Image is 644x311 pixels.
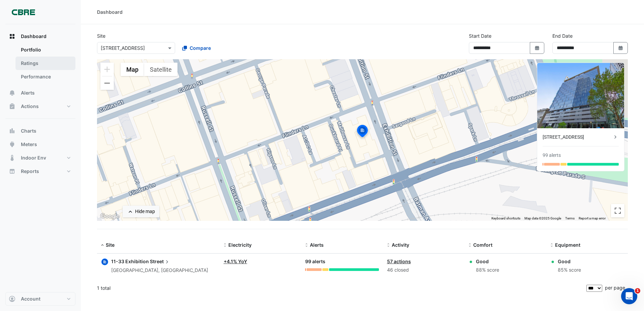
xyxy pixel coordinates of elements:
div: Good [476,258,499,265]
label: Start Date [469,32,491,39]
span: Reports [21,168,39,175]
div: Dashboard [5,43,75,86]
button: Charts [5,124,75,138]
button: Zoom in [100,63,114,76]
span: Comfort [473,242,492,248]
span: per page [605,285,625,290]
div: 46 closed [387,266,460,274]
button: Dashboard [5,30,75,43]
a: Ratings [15,57,75,70]
app-icon: Dashboard [9,33,15,40]
span: Street [150,258,170,265]
button: Meters [5,138,75,151]
span: Alerts [21,90,35,96]
app-icon: Reports [9,168,15,175]
a: +4.1% YoY [224,258,247,264]
button: Indoor Env [5,151,75,165]
div: Good [558,258,581,265]
div: 99 alerts [305,258,379,266]
div: 88% score [476,266,499,274]
img: site-pin-selected.svg [355,124,370,140]
app-icon: Alerts [9,90,15,96]
img: Google [99,212,121,221]
div: Hide map [135,208,155,215]
div: 99 alerts [543,152,561,159]
span: Compare [190,44,211,51]
span: Charts [21,128,36,134]
div: 85% score [558,266,581,274]
button: Compare [178,42,215,54]
app-icon: Actions [9,103,15,110]
span: Equipment [555,242,580,248]
span: Map data ©2025 Google [524,216,561,220]
div: Dashboard [97,8,123,15]
span: Site [106,242,115,248]
div: [GEOGRAPHIC_DATA], [GEOGRAPHIC_DATA] [111,267,208,274]
button: Actions [5,100,75,113]
span: Activity [392,242,409,248]
span: Actions [21,103,39,110]
a: Performance [15,70,75,83]
fa-icon: Select Date [534,45,540,51]
app-icon: Meters [9,141,15,148]
span: Dashboard [21,33,46,40]
fa-icon: Select Date [618,45,624,51]
iframe: Intercom live chat [621,288,637,304]
app-icon: Indoor Env [9,154,15,161]
a: Terms (opens in new tab) [565,216,575,220]
button: Alerts [5,86,75,100]
a: Report a map error [579,216,606,220]
img: 11-33 Exhibition Street [537,63,624,128]
a: Open this area in Google Maps (opens a new window) [99,212,121,221]
button: Account [5,292,75,306]
span: Electricity [228,242,252,248]
span: Account [21,296,40,302]
a: Portfolio [15,43,75,57]
button: Keyboard shortcuts [491,216,520,221]
span: Indoor Env [21,154,46,161]
button: Reports [5,165,75,178]
div: [STREET_ADDRESS] [543,134,612,141]
button: Toggle fullscreen view [611,204,624,217]
label: End Date [552,32,573,39]
button: Zoom out [100,76,114,90]
div: 1 total [97,280,585,297]
button: Hide map [123,206,159,217]
a: 57 actions [387,258,411,264]
img: Company Logo [8,5,38,19]
span: Meters [21,141,37,148]
button: Show street map [121,63,144,76]
span: Alerts [310,242,324,248]
button: Show satellite imagery [144,63,178,76]
span: 11-33 Exhibition [111,258,149,264]
app-icon: Charts [9,128,15,134]
label: Site [97,32,105,39]
span: 1 [635,288,640,293]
